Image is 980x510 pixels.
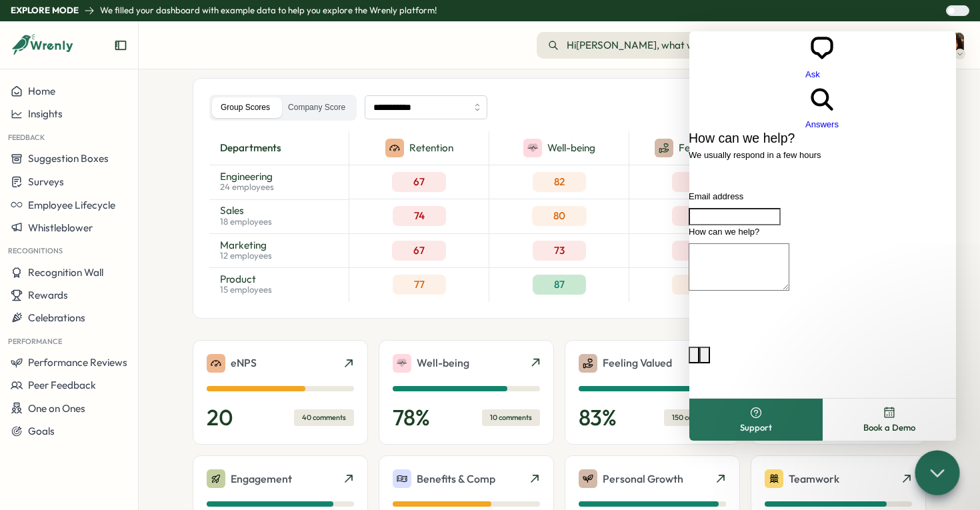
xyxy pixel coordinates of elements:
[533,275,586,295] div: 87
[672,172,727,192] div: 69
[392,241,446,261] div: 67
[100,5,437,17] p: We filled your dashboard with example data to help you explore the Wrenly platform!
[664,409,726,426] div: 150 comments
[672,275,726,295] div: 76
[689,31,955,397] iframe: Help Scout Beacon - Live Chat, Contact Form, and Knowledge Base
[417,355,469,371] p: Well-being
[672,206,727,226] div: 70
[603,355,672,371] p: Feeling Valued
[28,266,103,279] span: Recognition Wall
[231,355,257,371] p: eNPS
[409,141,453,155] p: Retention
[28,85,55,97] span: Home
[28,175,64,188] span: Surveys
[565,340,740,445] a: Feeling Valued83%150 comments
[279,97,354,118] label: Company Score
[537,32,792,59] button: Hi[PERSON_NAME], what would you like to do?
[740,422,772,434] span: Support
[220,171,274,181] p: Engineering
[603,471,683,487] p: Personal Growth
[207,405,233,431] p: 20
[482,409,540,426] div: 10 comments
[672,241,726,261] div: 67
[212,97,279,118] label: Group Scores
[567,38,781,53] span: Hi [PERSON_NAME] , what would you like to do?
[28,402,85,415] span: One on Ones
[533,172,586,192] div: 82
[220,240,272,250] p: Marketing
[114,39,127,52] button: Expand sidebar
[679,141,743,155] p: Feeling Valued
[417,471,495,487] p: Benefits & Comp
[220,250,272,262] p: 12 employees
[28,356,127,369] span: Performance Reviews
[579,405,617,431] p: 83 %
[28,379,96,391] span: Peer Feedback
[392,172,446,192] div: 67
[789,471,839,487] p: Teamwork
[28,107,63,120] span: Insights
[28,311,85,324] span: Celebrations
[193,340,368,445] a: eNPS2040 comments
[231,471,292,487] p: Engagement
[393,206,446,226] div: 74
[393,405,430,431] p: 78 %
[823,399,956,441] button: Book a Demo
[220,216,272,228] p: 18 employees
[220,181,274,193] p: 24 employees
[220,205,272,215] p: Sales
[209,131,349,165] div: departments
[533,241,586,261] div: 73
[393,275,446,295] div: 77
[220,284,272,296] p: 15 employees
[28,199,115,211] span: Employee Lifecycle
[532,206,587,226] div: 80
[294,409,354,426] div: 40 comments
[28,425,55,437] span: Goals
[689,399,823,441] button: Support
[28,152,109,165] span: Suggestion Boxes
[379,340,554,445] a: Well-being78%10 comments
[547,141,595,155] p: Well-being
[863,422,915,434] span: Book a Demo
[11,5,79,17] p: Explore Mode
[28,289,68,301] span: Rewards
[220,274,272,284] p: Product
[28,221,93,234] span: Whistleblower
